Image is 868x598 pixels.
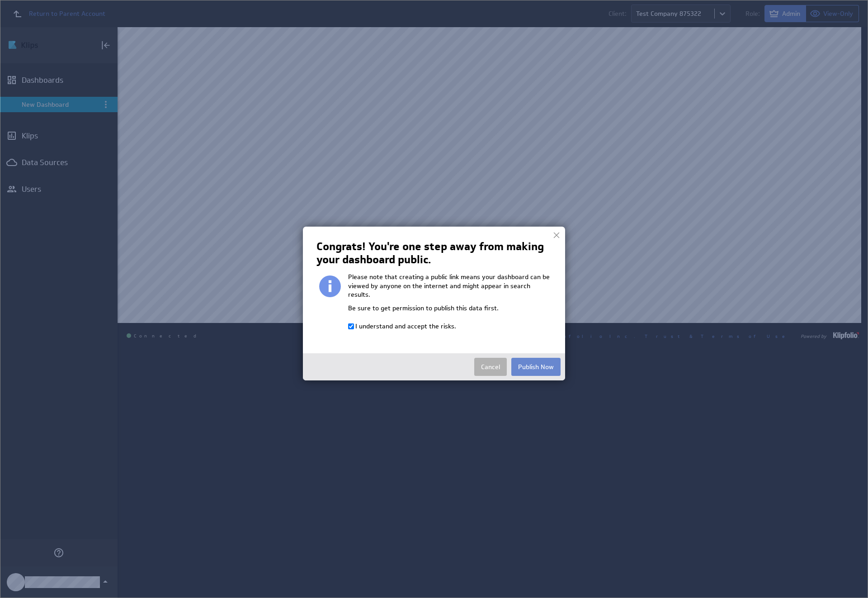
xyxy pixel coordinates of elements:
[348,273,552,304] p: Please note that creating a public link means your dashboard can be viewed by anyone on the inter...
[348,304,552,318] p: Be sure to get permission to publish this data first.
[474,358,507,376] button: Cancel
[511,358,561,376] button: Publish Now
[355,322,456,330] label: I understand and accept the risks.
[316,240,549,266] h2: Congrats! You're one step away from making your dashboard public.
